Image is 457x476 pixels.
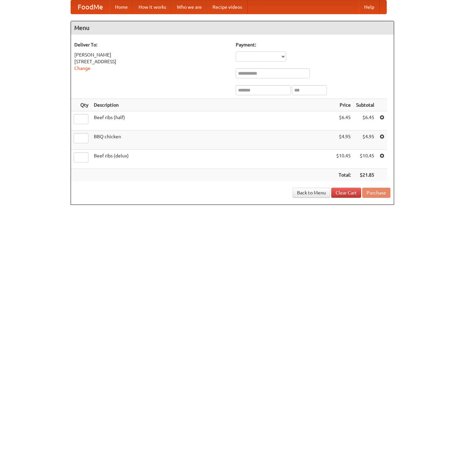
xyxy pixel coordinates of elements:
[91,150,334,169] td: Beef ribs (delux)
[334,169,353,181] th: Total:
[71,99,91,111] th: Qty
[236,41,390,48] h5: Payment:
[74,66,90,71] a: Change
[74,41,229,48] h5: Deliver To:
[353,131,377,150] td: $4.95
[353,111,377,131] td: $6.45
[334,99,353,111] th: Price
[353,169,377,181] th: $21.85
[172,0,207,14] a: Who we are
[133,0,172,14] a: How it works
[74,58,229,65] div: [STREET_ADDRESS]
[334,150,353,169] td: $10.45
[71,0,110,14] a: FoodMe
[353,150,377,169] td: $10.45
[71,21,394,35] h4: Menu
[91,99,334,111] th: Description
[110,0,133,14] a: Home
[362,188,390,198] button: Purchase
[293,188,330,198] a: Back to Menu
[334,131,353,150] td: $4.95
[331,188,361,198] a: Clear Cart
[74,51,229,58] div: [PERSON_NAME]
[91,131,334,150] td: BBQ chicken
[359,0,380,14] a: Help
[334,111,353,131] td: $6.45
[353,99,377,111] th: Subtotal
[207,0,247,14] a: Recipe videos
[91,111,334,131] td: Beef ribs (half)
